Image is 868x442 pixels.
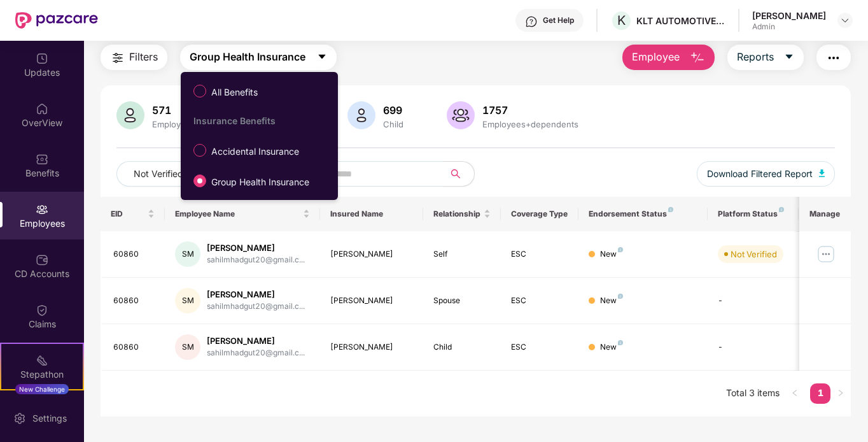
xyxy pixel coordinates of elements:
img: svg+xml;base64,PHN2ZyB4bWxucz0iaHR0cDovL3d3dy53My5vcmcvMjAwMC9zdmciIHhtbG5zOnhsaW5rPSJodHRwOi8vd3... [116,101,144,129]
img: svg+xml;base64,PHN2ZyBpZD0iQ2xhaW0iIHhtbG5zPSJodHRwOi8vd3d3LnczLm9yZy8yMDAwL3N2ZyIgd2lkdGg9IjIwIi... [36,304,48,317]
div: ESC [511,295,568,307]
img: svg+xml;base64,PHN2ZyB4bWxucz0iaHR0cDovL3d3dy53My5vcmcvMjAwMC9zdmciIHdpZHRoPSI4IiBoZWlnaHQ9IjgiIH... [618,340,623,345]
th: Relationship [423,197,501,231]
button: Filters [101,45,167,70]
div: sahilmhadgut20@gmail.c... [207,347,305,359]
div: [PERSON_NAME] [207,242,305,254]
div: 60860 [113,295,155,307]
img: svg+xml;base64,PHN2ZyBpZD0iU2V0dGluZy0yMHgyMCIgeG1sbnM9Imh0dHA6Ly93d3cudzMub3JnLzIwMDAvc3ZnIiB3aW... [13,412,26,425]
span: Download Filtered Report [707,167,813,181]
img: New Pazcare Logo [15,12,98,29]
div: Spouse [433,295,491,307]
div: Platform Status [718,209,788,219]
div: New Challenge [15,384,69,394]
button: Group Health Insurancecaret-down [180,45,337,70]
button: Not Verifiedcaret-down [116,161,234,187]
div: Insurance Benefits [193,115,332,126]
div: Employees [150,119,198,129]
span: Employee Name [175,209,300,219]
img: svg+xml;base64,PHN2ZyB4bWxucz0iaHR0cDovL3d3dy53My5vcmcvMjAwMC9zdmciIHhtbG5zOnhsaW5rPSJodHRwOi8vd3... [347,101,375,129]
span: Not Verified [134,167,183,181]
div: sahilmhadgut20@gmail.c... [207,254,305,266]
div: [PERSON_NAME] [330,248,414,260]
div: 1757 [480,104,581,117]
img: svg+xml;base64,PHN2ZyBpZD0iSG9tZSIgeG1sbnM9Imh0dHA6Ly93d3cudzMub3JnLzIwMDAvc3ZnIiB3aWR0aD0iMjAiIG... [36,103,48,115]
img: svg+xml;base64,PHN2ZyB4bWxucz0iaHR0cDovL3d3dy53My5vcmcvMjAwMC9zdmciIHhtbG5zOnhsaW5rPSJodHRwOi8vd3... [690,50,705,66]
th: Manage [799,197,851,231]
li: 1 [810,383,830,404]
button: left [785,383,805,404]
img: svg+xml;base64,PHN2ZyBpZD0iRHJvcGRvd24tMzJ4MzIiIHhtbG5zPSJodHRwOi8vd3d3LnczLm9yZy8yMDAwL3N2ZyIgd2... [840,15,850,25]
img: svg+xml;base64,PHN2ZyB4bWxucz0iaHR0cDovL3d3dy53My5vcmcvMjAwMC9zdmciIHdpZHRoPSI4IiBoZWlnaHQ9IjgiIH... [618,294,623,299]
div: 60860 [113,248,155,260]
div: Not Verified [731,248,777,260]
div: 571 [150,104,198,117]
img: svg+xml;base64,PHN2ZyB4bWxucz0iaHR0cDovL3d3dy53My5vcmcvMjAwMC9zdmciIHdpZHRoPSIyMSIgaGVpZ2h0PSIyMC... [36,354,48,367]
span: Filters [129,49,158,65]
a: 1 [810,383,830,403]
div: New [600,295,623,307]
div: KLT AUTOMOTIVE AND TUBULAR PRODUCTS LTD [636,15,725,27]
div: Settings [29,412,71,425]
th: Coverage Type [501,197,578,231]
div: [PERSON_NAME] [207,335,305,347]
div: Admin [752,22,826,32]
button: search [443,161,475,187]
span: left [791,389,799,397]
img: svg+xml;base64,PHN2ZyBpZD0iVXBkYXRlZCIgeG1sbnM9Imh0dHA6Ly93d3cudzMub3JnLzIwMDAvc3ZnIiB3aWR0aD0iMj... [36,52,48,65]
button: Employee [622,45,715,70]
th: EID [101,197,165,231]
div: Employees+dependents [480,119,581,129]
span: All Benefits [206,85,263,99]
div: SM [175,241,200,267]
th: Employee Name [165,197,320,231]
img: svg+xml;base64,PHN2ZyB4bWxucz0iaHR0cDovL3d3dy53My5vcmcvMjAwMC9zdmciIHdpZHRoPSI4IiBoZWlnaHQ9IjgiIH... [668,207,673,212]
li: Next Page [830,383,851,404]
img: svg+xml;base64,PHN2ZyB4bWxucz0iaHR0cDovL3d3dy53My5vcmcvMjAwMC9zdmciIHdpZHRoPSIyNCIgaGVpZ2h0PSIyNC... [110,50,125,66]
div: [PERSON_NAME] [752,10,826,22]
div: 60860 [113,341,155,353]
li: Previous Page [785,383,805,404]
div: Child [433,341,491,353]
span: EID [111,209,146,219]
div: [PERSON_NAME] [330,295,414,307]
div: 699 [381,104,406,117]
button: right [830,383,851,404]
img: svg+xml;base64,PHN2ZyB4bWxucz0iaHR0cDovL3d3dy53My5vcmcvMjAwMC9zdmciIHdpZHRoPSIyNCIgaGVpZ2h0PSIyNC... [826,50,841,66]
img: svg+xml;base64,PHN2ZyB4bWxucz0iaHR0cDovL3d3dy53My5vcmcvMjAwMC9zdmciIHhtbG5zOnhsaW5rPSJodHRwOi8vd3... [447,101,475,129]
button: Download Filtered Report [697,161,836,187]
div: Stepathon [1,368,83,381]
img: svg+xml;base64,PHN2ZyBpZD0iSGVscC0zMngzMiIgeG1sbnM9Imh0dHA6Ly93d3cudzMub3JnLzIwMDAvc3ZnIiB3aWR0aD... [525,15,538,28]
div: ESC [511,341,568,353]
img: svg+xml;base64,PHN2ZyB4bWxucz0iaHR0cDovL3d3dy53My5vcmcvMjAwMC9zdmciIHdpZHRoPSI4IiBoZWlnaHQ9IjgiIH... [779,207,784,212]
li: Total 3 items [726,383,780,404]
div: Endorsement Status [589,209,697,219]
span: Employee [632,49,680,65]
span: Reports [737,49,774,65]
span: Relationship [433,209,481,219]
div: sahilmhadgut20@gmail.c... [207,301,305,313]
div: [PERSON_NAME] [207,289,305,301]
span: caret-down [784,52,794,63]
span: right [837,389,844,397]
img: manageButton [816,244,836,264]
td: - [708,324,798,371]
div: [PERSON_NAME] [330,341,414,353]
div: New [600,341,623,353]
button: Reportscaret-down [727,45,804,70]
img: svg+xml;base64,PHN2ZyB4bWxucz0iaHR0cDovL3d3dy53My5vcmcvMjAwMC9zdmciIHdpZHRoPSI4IiBoZWlnaHQ9IjgiIH... [618,247,623,252]
td: - [708,278,798,324]
span: K [617,13,626,28]
div: Child [381,119,406,129]
th: Insured Name [320,197,424,231]
span: caret-down [317,52,327,63]
img: svg+xml;base64,PHN2ZyB4bWxucz0iaHR0cDovL3d3dy53My5vcmcvMjAwMC9zdmciIHhtbG5zOnhsaW5rPSJodHRwOi8vd3... [819,169,825,177]
span: search [443,169,468,179]
div: SM [175,288,200,313]
img: svg+xml;base64,PHN2ZyBpZD0iQmVuZWZpdHMiIHhtbG5zPSJodHRwOi8vd3d3LnczLm9yZy8yMDAwL3N2ZyIgd2lkdGg9Ij... [36,153,48,166]
img: svg+xml;base64,PHN2ZyBpZD0iQ0RfQWNjb3VudHMiIGRhdGEtbmFtZT0iQ0QgQWNjb3VudHMiIHhtbG5zPSJodHRwOi8vd3... [36,253,48,266]
div: SM [175,334,200,360]
span: Group Health Insurance [190,49,305,65]
div: Self [433,248,491,260]
span: Group Health Insurance [206,175,314,189]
